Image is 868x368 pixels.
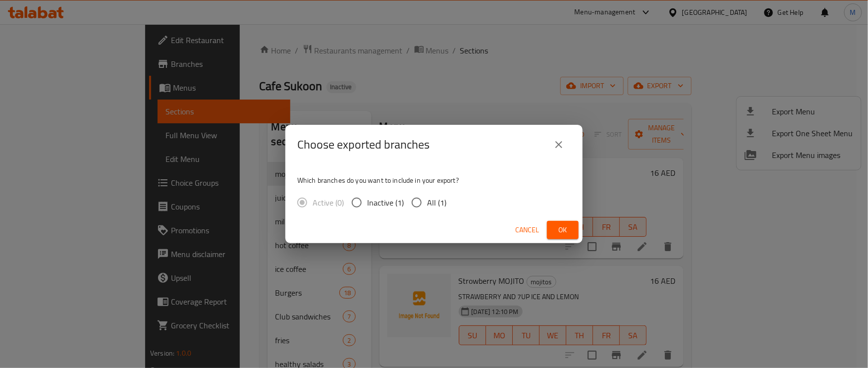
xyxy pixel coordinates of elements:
span: Ok [555,224,571,236]
span: Cancel [515,224,539,236]
button: close [547,133,571,157]
button: Ok [547,221,579,239]
button: Cancel [511,221,543,239]
p: Which branches do you want to include in your export? [297,175,571,185]
span: Inactive (1) [367,197,404,209]
span: Active (0) [313,197,344,209]
span: All (1) [427,197,446,209]
h2: Choose exported branches [297,137,430,153]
